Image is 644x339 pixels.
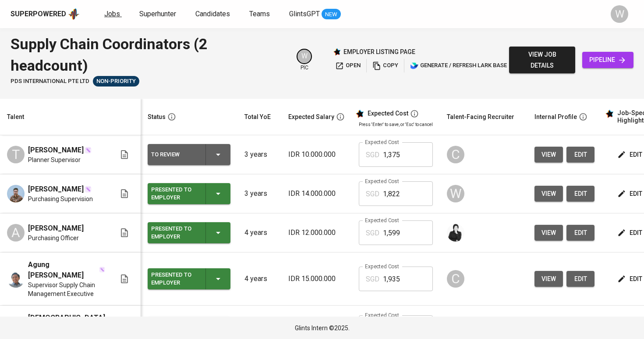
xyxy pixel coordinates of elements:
[288,274,345,284] p: IDR 15.000.000
[289,9,341,20] a: GlintsGPT NEW
[534,186,563,202] button: view
[7,185,25,202] img: Sutria Yudaswara
[148,144,230,165] button: To Review
[249,10,270,18] span: Teams
[28,145,84,155] span: [PERSON_NAME]
[541,149,556,160] span: view
[566,147,594,163] button: edit
[410,61,419,70] img: lark
[11,7,80,21] a: Superpoweredapp logo
[85,147,92,154] img: magic_wand.svg
[195,10,230,18] span: Candidates
[93,76,139,87] div: Talent(s) in Pipeline’s Final Stages
[582,52,633,68] a: pipeline
[366,150,379,160] p: SGD
[566,271,594,287] button: edit
[7,224,25,242] div: A
[534,225,563,241] button: view
[516,49,568,71] span: view job details
[541,274,556,285] span: view
[541,227,556,238] span: view
[447,224,464,242] img: medwi@glints.com
[566,225,594,241] button: edit
[566,186,594,202] button: edit
[366,189,379,199] p: SGD
[447,270,464,288] div: C
[410,61,507,71] span: generate / refresh lark base
[289,10,320,18] span: GlintsGPT
[68,7,80,21] img: app logo
[368,110,408,118] div: Expected Cost
[148,222,230,243] button: Presented to Employer
[104,9,122,20] a: Jobs
[297,49,312,72] div: pic
[11,77,89,86] span: PDS International Pte Ltd
[372,61,398,71] span: copy
[534,112,577,123] div: Internal Profile
[148,183,230,204] button: Presented to Employer
[447,146,464,163] div: C
[151,184,198,203] div: Presented to Employer
[249,9,272,20] a: Teams
[534,271,563,287] button: view
[7,270,25,288] img: Agung Aulya Tanjung
[195,9,232,20] a: Candidates
[28,155,81,164] span: Planner Supervisor
[619,227,642,238] span: edit
[28,195,93,203] span: Purchasing Supervision
[244,112,271,123] div: Total YoE
[335,61,361,71] span: open
[244,188,274,199] p: 3 years
[11,33,286,76] div: Supply Chain Coordinators (2 headcount)
[244,227,274,238] p: 4 years
[408,59,509,72] button: lark generate / refresh lark base
[619,188,642,199] span: edit
[288,188,345,199] p: IDR 14.000.000
[139,9,178,20] a: Superhunter
[244,149,274,160] p: 3 years
[333,59,363,72] a: open
[104,10,120,18] span: Jobs
[93,77,139,86] span: Non-Priority
[509,47,575,73] button: view job details
[366,228,379,238] p: SGD
[28,281,105,298] span: Supervisor Supply Chain Management Executive
[151,223,198,242] div: Presented to Employer
[99,267,105,273] img: magic_wand.svg
[148,268,230,289] button: Presented to Employer
[619,274,642,285] span: edit
[370,59,400,72] button: copy
[573,227,587,238] span: edit
[7,146,25,163] div: T
[28,184,84,195] span: [PERSON_NAME]
[297,49,312,64] div: W
[366,274,379,285] p: SGD
[11,9,66,19] div: Superpowered
[322,10,341,19] span: NEW
[611,5,628,23] div: W
[28,223,84,234] span: [PERSON_NAME]
[85,186,92,193] img: magic_wand.svg
[447,185,464,202] div: W
[139,10,176,18] span: Superhunter
[288,149,345,160] p: IDR 10.000.000
[28,234,79,242] span: Purchasing Officer
[148,112,166,123] div: Status
[589,54,626,65] span: pipeline
[619,149,642,160] span: edit
[343,47,415,56] p: employer listing page
[605,109,614,118] img: glints_star.svg
[447,112,514,123] div: Talent-Facing Recruiter
[534,147,563,163] button: view
[355,109,364,118] img: glints_star.svg
[151,269,198,289] div: Presented to Employer
[573,274,587,285] span: edit
[573,149,587,160] span: edit
[541,188,556,199] span: view
[288,227,345,238] p: IDR 12.000.000
[151,149,198,160] div: To Review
